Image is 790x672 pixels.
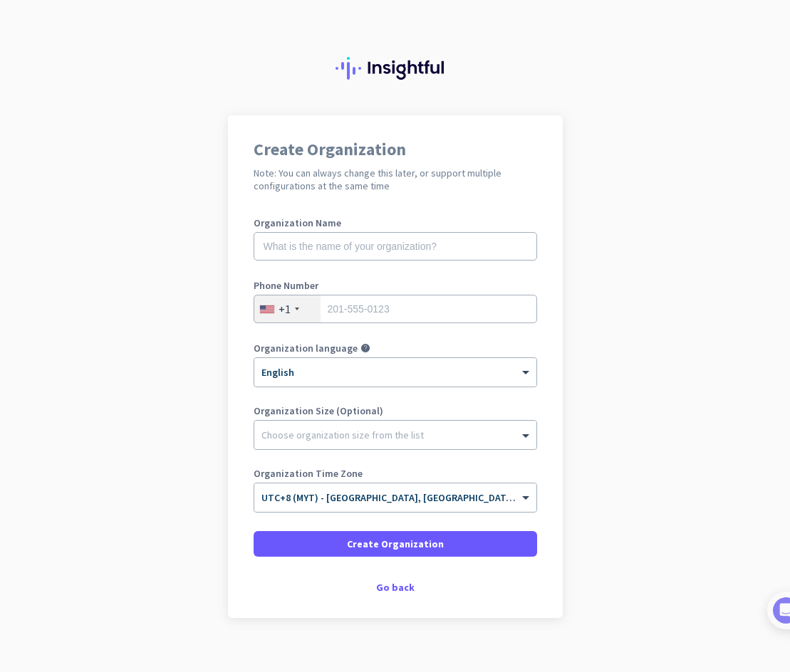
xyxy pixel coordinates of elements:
h2: Note: You can always change this later, or support multiple configurations at the same time [254,167,537,192]
h1: Create Organization [254,141,537,158]
label: Organization Name [254,218,537,228]
span: Create Organization [347,537,444,551]
input: 201-555-0123 [254,295,537,323]
input: What is the name of your organization? [254,232,537,261]
div: Go back [254,582,537,592]
div: +1 [279,302,291,316]
i: help [360,343,370,353]
button: Create Organization [254,531,537,557]
label: Organization language [254,343,358,353]
img: Insightful [336,57,455,80]
label: Phone Number [254,280,537,290]
label: Organization Time Zone [254,468,537,478]
label: Organization Size (Optional) [254,406,537,416]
